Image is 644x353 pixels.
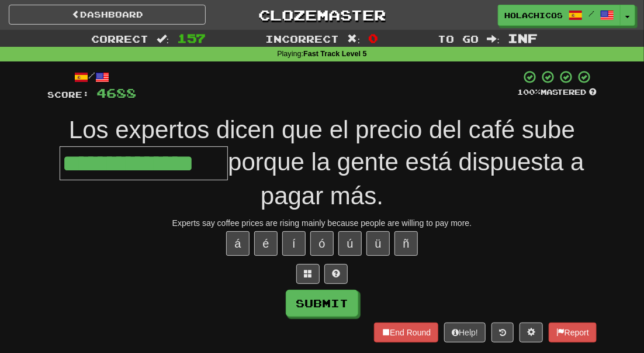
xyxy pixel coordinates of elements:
[296,264,320,284] button: Switch sentence to multiple choice alt+p
[348,34,361,44] span: :
[228,148,584,210] span: porque la gente está dispuesta a pagar más.
[47,217,597,229] div: Experts say coffee prices are rising mainly because people are willing to pay more.
[549,323,597,342] button: Report
[47,70,136,84] div: /
[47,90,89,100] span: Score:
[310,231,334,256] button: ó
[226,231,250,256] button: á
[491,323,514,342] button: Round history (alt+y)
[9,5,206,25] a: Dashboard
[223,5,420,25] a: Clozemaster
[517,87,597,98] div: Mastered
[366,231,390,256] button: ü
[368,31,378,45] span: 0
[504,10,563,20] span: Holachicos
[286,290,358,317] button: Submit
[588,9,594,18] span: /
[394,231,418,256] button: ñ
[157,34,169,44] span: :
[508,31,538,45] span: Inf
[517,87,541,97] span: 100 %
[96,85,136,100] span: 4688
[487,34,500,44] span: :
[324,264,348,284] button: Single letter hint - you only get 1 per sentence and score half the points! alt+h
[266,33,340,44] span: Incorrect
[338,231,362,256] button: ú
[374,323,438,342] button: End Round
[69,116,575,143] span: Los expertos dicen que el precio del café sube
[254,231,278,256] button: é
[444,323,486,342] button: Help!
[282,231,306,256] button: í
[91,33,148,44] span: Correct
[498,5,621,26] a: Holachicos /
[438,33,479,44] span: To go
[177,31,206,45] span: 157
[303,50,367,58] strong: Fast Track Level 5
